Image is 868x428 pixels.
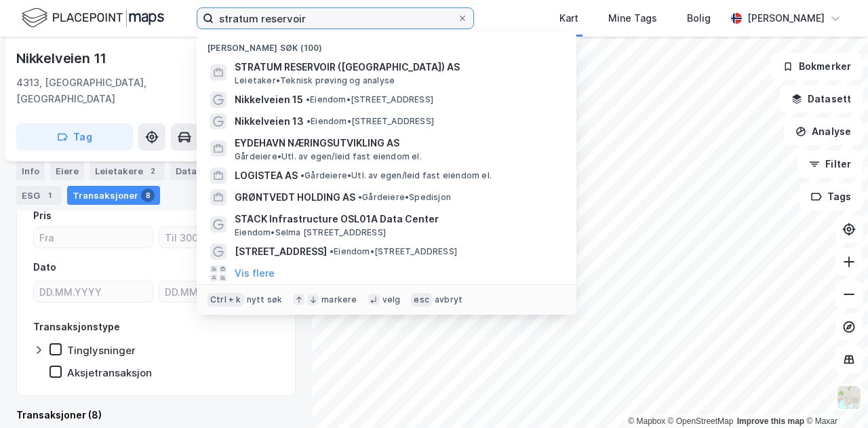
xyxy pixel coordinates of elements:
span: Nikkelveien 15 [235,92,303,108]
span: Gårdeiere • Spedisjon [358,192,451,203]
span: Eiendom • [STREET_ADDRESS] [330,246,457,257]
span: • [306,94,310,104]
div: Pris [33,208,52,224]
span: • [300,170,304,180]
a: Mapbox [628,416,665,426]
button: Tag [16,123,133,151]
span: • [330,246,334,256]
span: Eiendom • [STREET_ADDRESS] [307,116,434,127]
span: Gårdeiere • Utl. av egen/leid fast eiendom el. [235,151,422,162]
span: [STREET_ADDRESS] [235,244,327,260]
div: 1 [43,189,56,202]
div: Mine Tags [608,10,657,26]
span: GRØNTVEDT HOLDING AS [235,189,355,206]
span: • [358,192,362,202]
div: Transaksjoner [67,186,160,205]
div: Aksjetransaksjon [67,366,152,379]
div: Datasett [170,161,221,180]
div: velg [382,294,401,305]
span: • [307,116,311,126]
button: Bokmerker [771,53,863,80]
input: Fra [34,227,153,248]
div: ESG [16,186,62,205]
div: Eiere [50,161,84,180]
input: DD.MM.YYYY [34,281,153,302]
iframe: Chat Widget [800,363,868,428]
button: Datasett [780,85,863,113]
a: Improve this map [737,416,804,426]
div: Kontrollprogram for chat [800,363,868,428]
div: esc [411,293,432,307]
div: Info [16,161,45,180]
div: 8 [141,189,155,202]
input: Søk på adresse, matrikkel, gårdeiere, leietakere eller personer [214,8,457,28]
span: LOGISTEA AS [235,168,298,184]
img: logo.f888ab2527a4732fd821a326f86c7f29.svg [22,6,164,30]
div: Ctrl + k [208,293,244,307]
span: STRATUM RESERVOIR ([GEOGRAPHIC_DATA]) AS [235,59,560,75]
div: Nikkelveien 11 [16,47,109,69]
div: nytt søk [247,294,283,305]
div: Tinglysninger [67,344,136,357]
div: [PERSON_NAME] [747,10,825,26]
input: DD.MM.YYYY [159,281,278,302]
a: OpenStreetMap [668,416,734,426]
span: Nikkelveien 13 [235,113,304,130]
span: EYDEHAVN NÆRINGSUTVIKLING AS [235,135,560,151]
div: 2 [146,164,159,178]
input: Til 3000000 [159,227,278,248]
div: Transaksjonstype [33,319,120,335]
div: 4313, [GEOGRAPHIC_DATA], [GEOGRAPHIC_DATA] [16,75,218,107]
button: Vis flere [235,265,275,281]
div: Transaksjoner (8) [16,407,296,423]
button: Tags [800,183,863,210]
div: Dato [33,259,56,275]
div: Bolig [687,10,711,26]
div: Leietakere [90,161,165,180]
span: Gårdeiere • Utl. av egen/leid fast eiendom el. [300,170,492,181]
button: Analyse [784,118,863,145]
span: STACK Infrastructure OSL01A Data Center [235,211,560,227]
span: Eiendom • Selma [STREET_ADDRESS] [235,227,386,238]
span: Leietaker • Teknisk prøving og analyse [235,75,395,86]
button: Filter [797,151,863,178]
span: Eiendom • [STREET_ADDRESS] [306,94,433,105]
div: markere [321,294,357,305]
div: Kart [559,10,578,26]
div: avbryt [435,294,462,305]
div: [PERSON_NAME] søk (100) [197,32,576,56]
